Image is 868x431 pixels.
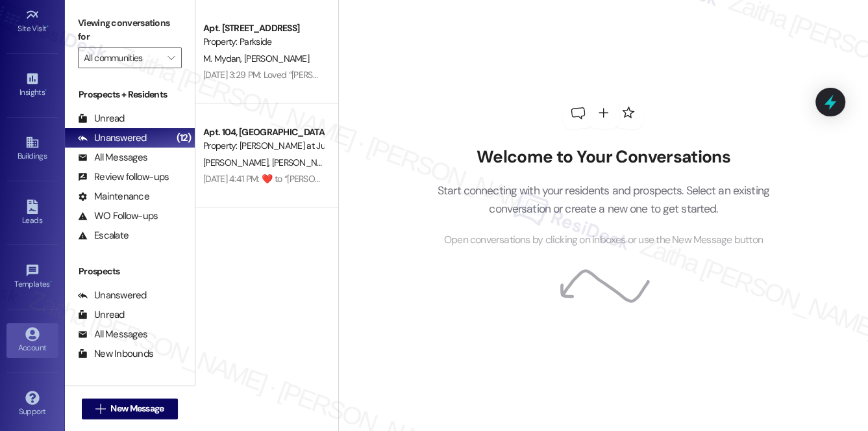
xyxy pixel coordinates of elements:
[50,278,52,287] span: •
[244,53,309,64] span: [PERSON_NAME]
[271,157,336,168] span: [PERSON_NAME]
[78,328,147,341] div: All Messages
[78,289,147,302] div: Unanswered
[6,196,58,231] a: Leads
[78,347,153,361] div: New Inbounds
[203,125,323,139] div: Apt. 104, [GEOGRAPHIC_DATA][PERSON_NAME] at June Road 2
[167,53,175,63] i: 
[78,209,158,223] div: WO Follow-ups
[444,232,763,248] span: Open conversations by clicking on inboxes or use the New Message button
[203,35,323,49] div: Property: Parkside
[203,53,244,64] span: M. Mydan
[65,88,195,101] div: Prospects + Residents
[6,259,58,294] a: Templates •
[78,170,169,184] div: Review follow-ups
[6,323,58,358] a: Account
[110,402,164,415] span: New Message
[45,86,47,95] span: •
[6,68,58,103] a: Insights •
[84,47,161,68] input: All communities
[203,139,323,153] div: Property: [PERSON_NAME] at June Road
[82,398,178,419] button: New Message
[417,181,789,218] p: Start connecting with your residents and prospects. Select an existing conversation or create a n...
[173,128,195,148] div: (12)
[417,147,789,168] h2: Welcome to Your Conversations
[6,4,58,39] a: Site Visit •
[47,22,49,31] span: •
[203,21,323,35] div: Apt. [STREET_ADDRESS]
[78,151,147,164] div: All Messages
[203,69,845,81] div: [DATE] 3:29 PM: Loved “[PERSON_NAME] (Parkside): Happy to help! I just got a response from the te...
[78,308,125,322] div: Unread
[78,131,147,145] div: Unanswered
[6,131,58,166] a: Buildings
[95,404,105,414] i: 
[65,384,195,397] div: Residents
[78,229,129,242] div: Escalate
[78,13,182,47] label: Viewing conversations for
[203,157,272,168] span: [PERSON_NAME]
[65,265,195,278] div: Prospects
[78,112,125,125] div: Unread
[203,173,755,185] div: [DATE] 4:41 PM: ​❤️​ to “ [PERSON_NAME] ([PERSON_NAME] at June Road): You're welcome, [PERSON_NAM...
[6,387,58,422] a: Support
[78,190,149,203] div: Maintenance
